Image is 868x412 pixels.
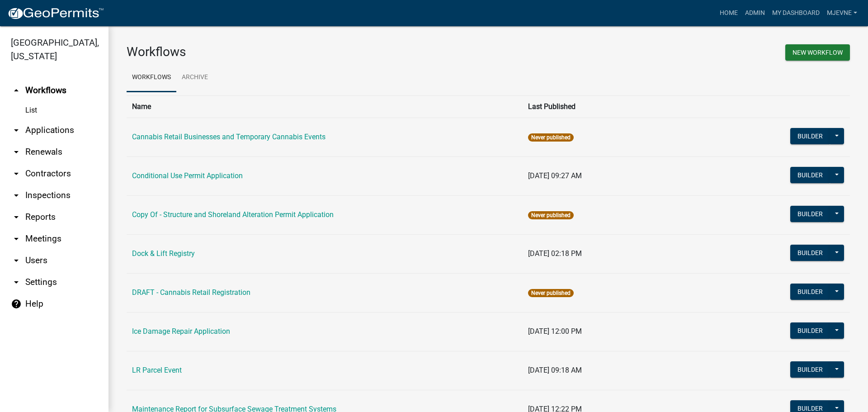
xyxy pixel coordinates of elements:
button: Builder [790,284,830,300]
a: Ice Damage Repair Application [132,327,230,336]
span: Never published [528,133,574,142]
a: Copy Of - Structure and Shoreland Alteration Permit Application [132,210,334,219]
a: Home [716,5,741,22]
a: Cannabis Retail Businesses and Temporary Cannabis Events [132,133,325,141]
th: Last Published [523,95,732,118]
i: arrow_drop_down [11,277,22,288]
button: New Workflow [785,44,850,61]
a: Admin [741,5,769,22]
a: DRAFT - Cannabis Retail Registration [132,288,250,297]
a: LR Parcel Event [132,366,182,374]
i: arrow_drop_down [11,190,22,201]
i: arrow_drop_up [11,85,22,96]
span: [DATE] 02:18 PM [528,249,582,258]
a: Archive [176,63,213,92]
th: Name [127,95,523,118]
a: Conditional Use Permit Application [132,171,243,180]
i: arrow_drop_down [11,233,22,244]
i: arrow_drop_down [11,147,22,157]
span: Never published [528,289,574,297]
a: MJevne [823,5,861,22]
button: Builder [790,128,830,144]
button: Builder [790,361,830,378]
span: [DATE] 12:00 PM [528,327,582,336]
button: Builder [790,322,830,339]
button: Builder [790,245,830,261]
i: help [11,298,22,309]
button: Builder [790,167,830,183]
a: My Dashboard [769,5,823,22]
i: arrow_drop_down [11,125,22,136]
span: [DATE] 09:27 AM [528,171,582,180]
i: arrow_drop_down [11,255,22,266]
i: arrow_drop_down [11,212,22,223]
a: Workflows [127,63,176,92]
a: Dock & Lift Registry [132,249,195,258]
span: [DATE] 09:18 AM [528,366,582,374]
span: Never published [528,211,574,219]
i: arrow_drop_down [11,168,22,179]
h3: Workflows [127,44,481,60]
button: Builder [790,206,830,222]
